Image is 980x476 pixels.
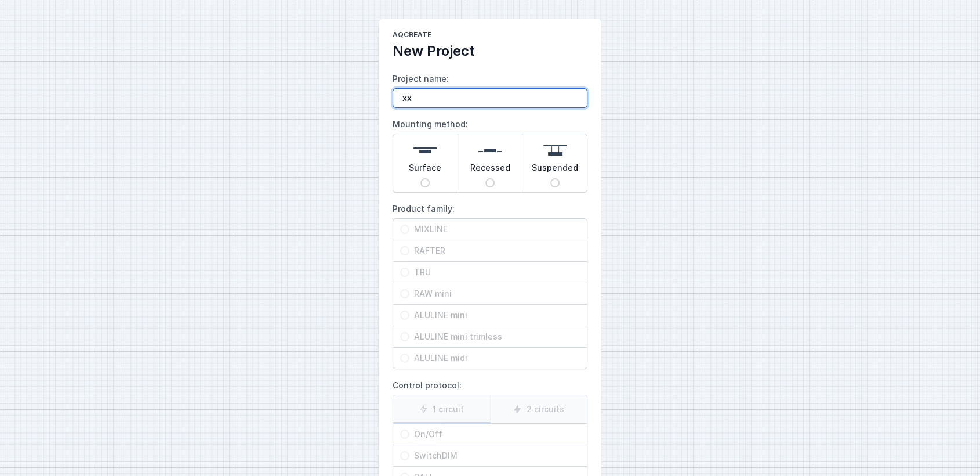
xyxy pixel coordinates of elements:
h1: AQcreate [393,30,587,42]
span: Suspended [532,162,578,178]
input: Project name: [393,88,587,108]
h2: New Project [393,42,587,60]
img: surface.svg [413,139,437,162]
input: Recessed [485,178,495,187]
label: Mounting method: [393,115,587,193]
label: Product family: [393,200,587,369]
input: Suspended [550,178,560,187]
img: suspended.svg [543,139,567,162]
span: Recessed [470,162,510,178]
span: Surface [409,162,441,178]
label: Project name: [393,70,587,108]
input: Surface [420,178,430,187]
img: recessed.svg [478,139,502,162]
